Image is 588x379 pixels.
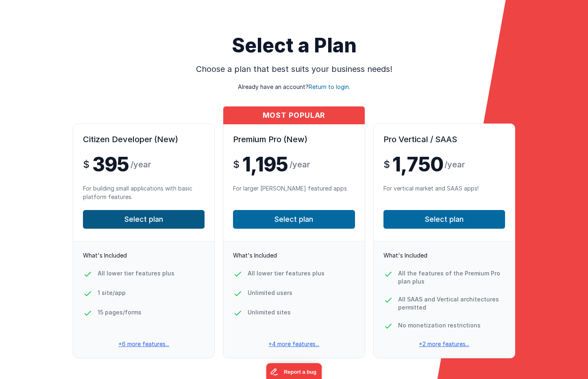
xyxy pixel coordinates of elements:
[383,134,505,145] h3: Pro Vertical / SAAS
[73,340,214,348] p: +6 more features...
[374,340,515,348] p: +2 more features...
[398,321,481,329] p: No monetization restrictions
[98,269,174,277] p: All lower tier features plus
[242,155,288,174] span: 1,195
[309,83,350,90] span: Return to login.
[112,63,476,75] p: Choose a plan that best suits your business needs!
[444,159,465,170] span: /year
[83,134,205,145] h3: Citizen Developer (New)
[383,184,505,200] p: For vertical market and SAAS apps!
[83,184,205,200] p: For building small applications with basic platform features.
[392,155,443,174] span: 1,750
[309,83,350,91] button: Return to login.
[248,289,292,297] p: Unlimited users
[83,158,89,171] span: $
[131,159,151,170] span: /year
[223,106,364,124] span: Most popular
[98,308,142,316] p: 15 pages/forms
[290,159,310,170] span: /year
[398,269,505,286] p: All the features of the Premium Pro plan plus
[248,308,291,316] p: Unlimited sites
[98,289,126,297] p: 1 site/app
[233,210,355,229] button: Select plan
[83,251,205,260] p: What's Included
[13,75,575,91] p: Already have an account?
[383,158,390,171] span: $
[92,155,129,174] span: 395
[383,210,505,229] button: Select plan
[233,184,355,200] p: For larger [PERSON_NAME] featured apps
[83,210,205,229] button: Select plan
[223,340,364,348] p: +4 more features...
[248,269,324,277] p: All lower tier features plus
[13,36,575,55] p: Select a Plan
[233,251,355,260] p: What's Included
[383,251,505,260] p: What's Included
[233,158,239,171] span: $
[398,295,505,312] p: All SAAS and Vertical architectures permitted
